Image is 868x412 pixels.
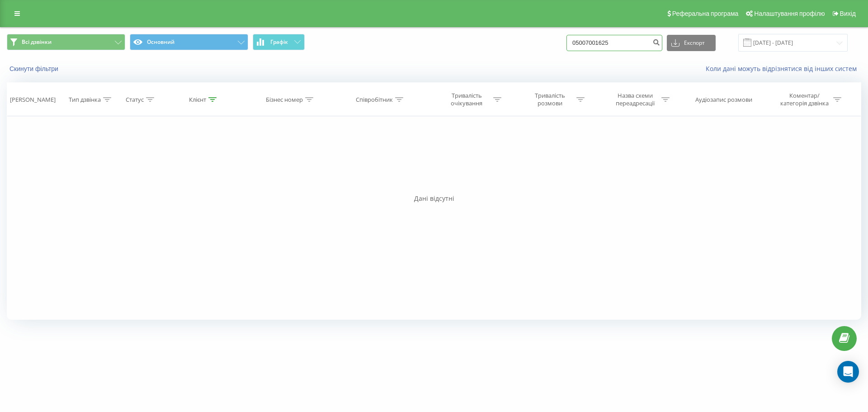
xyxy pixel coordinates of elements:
[754,10,825,17] span: Налаштування профілю
[10,96,56,104] div: [PERSON_NAME]
[253,34,305,50] button: Графік
[611,92,659,107] div: Назва схеми переадресації
[526,92,574,107] div: Тривалість розмови
[7,194,861,203] div: Дані відсутні
[356,96,393,104] div: Співробітник
[706,64,861,73] a: Коли дані можуть відрізнятися вiд інших систем
[443,92,491,107] div: Тривалість очікування
[566,35,662,51] input: Пошук за номером
[22,38,52,46] span: Всі дзвінки
[672,10,739,17] span: Реферальна програма
[270,39,288,45] span: Графік
[840,10,856,17] span: Вихід
[130,34,248,50] button: Основний
[126,96,144,104] div: Статус
[667,35,716,51] button: Експорт
[7,65,63,73] button: Скинути фільтри
[695,96,752,104] div: Аудіозапис розмови
[189,96,206,104] div: Клієнт
[69,96,101,104] div: Тип дзвінка
[837,361,859,383] div: Open Intercom Messenger
[778,92,831,107] div: Коментар/категорія дзвінка
[7,34,125,50] button: Всі дзвінки
[266,96,303,104] div: Бізнес номер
